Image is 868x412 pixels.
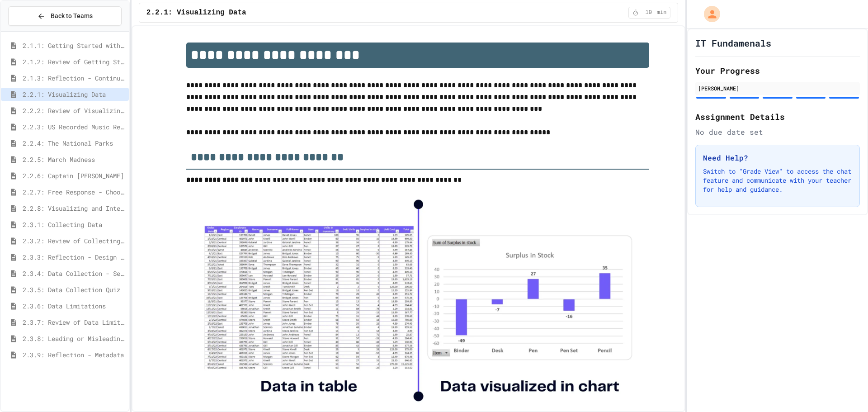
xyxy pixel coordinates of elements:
span: 2.2.3: US Recorded Music Revenue [23,122,125,132]
span: 10 [642,9,656,16]
span: 2.3.1: Collecting Data [23,220,125,229]
span: 2.1.3: Reflection - Continuously Collecting Data [23,73,125,83]
span: 2.2.1: Visualizing Data [146,7,246,18]
span: 2.2.7: Free Response - Choosing a Visualization [23,187,125,197]
h2: Your Progress [695,64,860,77]
span: 2.2.2: Review of Visualizing Data [23,106,125,115]
div: [PERSON_NAME] [698,84,857,92]
span: 2.3.4: Data Collection - Self-Driving Cars [23,269,125,278]
div: My Account [694,4,722,24]
div: No due date set [695,127,860,137]
span: 2.3.6: Data Limitations [23,301,125,311]
h1: IT Fundamenals [695,37,771,49]
span: 2.3.3: Reflection - Design a Survey [23,252,125,262]
span: 2.2.5: March Madness [23,155,125,164]
span: 2.3.2: Review of Collecting Data [23,236,125,246]
h2: Assignment Details [695,110,860,123]
span: 2.3.9: Reflection - Metadata [23,350,125,360]
span: 2.3.8: Leading or Misleading? [23,334,125,343]
span: 2.2.6: Captain [PERSON_NAME] [23,171,125,180]
span: 2.2.8: Visualizing and Interpreting Data Quiz [23,204,125,213]
span: 2.1.2: Review of Getting Started with Data [23,57,125,66]
span: 2.3.5: Data Collection Quiz [23,285,125,294]
span: Back to Teams [51,11,93,21]
p: Switch to "Grade View" to access the chat feature and communicate with your teacher for help and ... [703,167,852,194]
span: min [657,9,667,16]
button: Back to Teams [8,6,122,26]
span: 2.3.7: Review of Data Limitations [23,317,125,327]
span: 2.2.4: The National Parks [23,138,125,148]
span: 2.1.1: Getting Started with Data [23,41,125,50]
h3: Need Help? [703,152,852,163]
span: 2.2.1: Visualizing Data [23,90,125,99]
